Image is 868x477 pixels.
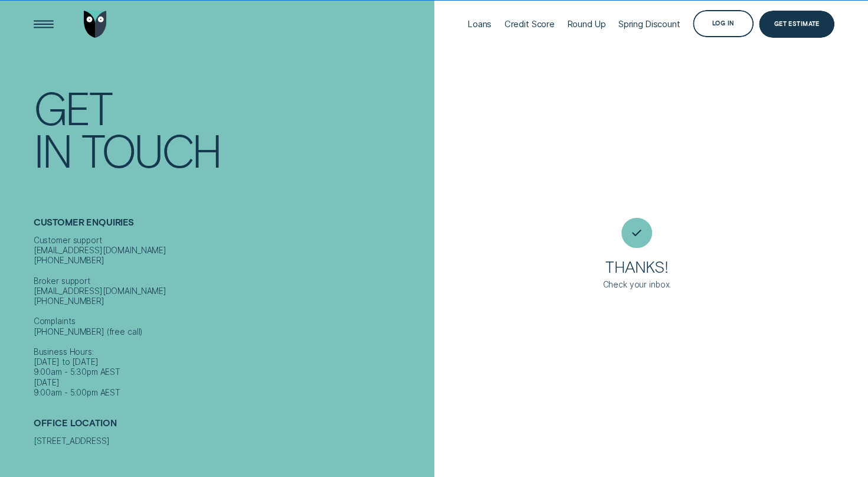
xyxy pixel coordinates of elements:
img: Wisr [84,11,107,38]
div: Credit Score [505,19,555,30]
h2: Customer Enquiries [34,217,429,236]
div: Loans [468,19,492,30]
div: [STREET_ADDRESS] [34,436,429,446]
div: Round Up [567,19,605,30]
div: Check your inbox. [602,280,671,290]
h2: Office Location [34,418,429,436]
div: In [34,129,71,171]
div: Customer support [EMAIL_ADDRESS][DOMAIN_NAME] [PHONE_NUMBER] Broker support [EMAIL_ADDRESS][DOMAI... [34,236,429,398]
button: Open Menu [30,11,57,38]
h3: Thanks! [605,259,668,279]
button: Log in [693,10,754,37]
div: Touch [81,129,221,171]
h1: Get In Touch [34,86,429,171]
div: Get [34,86,112,129]
a: Get Estimate [759,11,835,38]
div: Spring Discount [618,19,680,30]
